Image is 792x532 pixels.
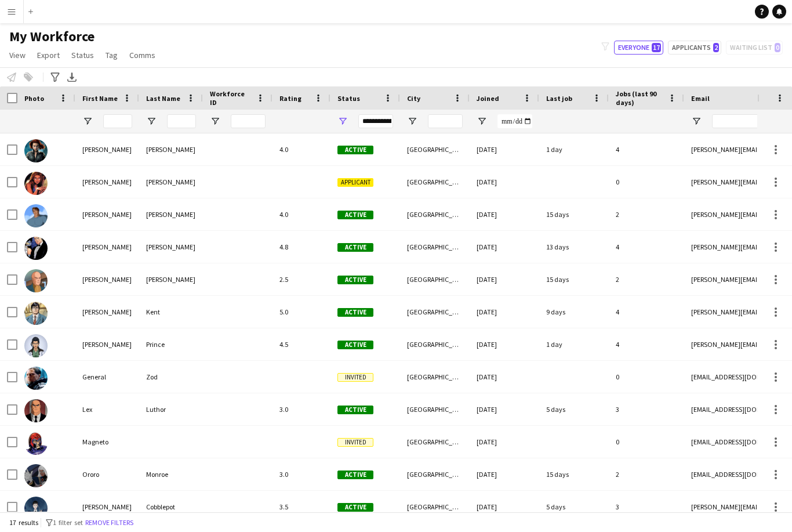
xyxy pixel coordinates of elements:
div: 4.0 [273,133,330,165]
div: [DATE] [470,296,539,328]
div: [DATE] [470,263,539,295]
div: [GEOGRAPHIC_DATA] [400,296,470,328]
div: Zod [139,361,203,393]
button: Open Filter Menu [691,116,702,126]
input: Joined Filter Input [497,114,532,128]
input: First Name Filter Input [103,114,132,128]
div: 4 [609,133,684,165]
button: Open Filter Menu [337,116,348,126]
div: [DATE] [470,458,539,490]
div: [GEOGRAPHIC_DATA] [400,328,470,360]
div: 3.0 [273,458,330,490]
a: Comms [125,48,160,63]
div: 4 [609,328,684,360]
div: [GEOGRAPHIC_DATA] [400,198,470,230]
span: Invited [337,373,373,382]
div: [GEOGRAPHIC_DATA] [400,393,470,425]
div: General [75,361,139,393]
div: 3 [609,491,684,523]
div: [PERSON_NAME] [75,263,139,295]
div: [PERSON_NAME] [75,328,139,360]
div: 1 day [539,133,609,165]
div: [GEOGRAPHIC_DATA] [400,231,470,263]
div: [GEOGRAPHIC_DATA] [400,426,470,458]
div: [DATE] [470,198,539,230]
app-action-btn: Advanced filters [48,70,62,84]
span: Email [691,94,710,103]
div: 2 [609,458,684,490]
span: Photo [24,94,44,103]
div: 15 days [539,263,609,295]
div: 13 days [539,231,609,263]
div: Lex [75,393,139,425]
span: Active [337,503,373,512]
div: [PERSON_NAME] [139,231,203,263]
div: [DATE] [470,393,539,425]
img: Barbara Gorden [24,172,48,195]
span: View [9,50,26,60]
span: Active [337,308,373,317]
img: Diana Prince [24,334,48,357]
div: [GEOGRAPHIC_DATA] [400,361,470,393]
div: 2 [609,198,684,230]
span: Active [337,146,373,154]
span: Status [337,94,360,103]
img: Oswald Cobblepot [24,497,48,520]
div: [PERSON_NAME] [75,166,139,198]
div: [PERSON_NAME] [139,133,203,165]
div: [GEOGRAPHIC_DATA] [400,491,470,523]
div: 9 days [539,296,609,328]
button: Applicants2 [668,41,721,55]
div: 5.0 [273,296,330,328]
span: 17 [652,43,661,52]
span: City [407,94,420,103]
div: 3.0 [273,393,330,425]
div: 1 day [539,328,609,360]
span: Active [337,341,373,349]
input: City Filter Input [428,114,463,128]
div: [PERSON_NAME] [139,198,203,230]
div: [DATE] [470,133,539,165]
span: Last Name [146,94,180,103]
img: Bruce Wayne [24,237,48,260]
div: Kent [139,296,203,328]
span: Comms [129,50,155,60]
div: 3.5 [273,491,330,523]
div: 4 [609,231,684,263]
div: [PERSON_NAME] [75,296,139,328]
div: [DATE] [470,166,539,198]
div: [PERSON_NAME] [139,263,203,295]
div: Prince [139,328,203,360]
div: 4.0 [273,198,330,230]
div: 4 [609,296,684,328]
span: Active [337,243,373,252]
button: Open Filter Menu [82,116,93,126]
img: Benjamin Grimm [24,204,48,227]
span: Active [337,211,373,219]
a: Status [67,48,99,63]
div: [GEOGRAPHIC_DATA] [400,458,470,490]
button: Open Filter Menu [146,116,157,126]
span: Tag [106,50,118,60]
div: Monroe [139,458,203,490]
span: Export [37,50,60,60]
a: View [5,48,30,63]
div: [PERSON_NAME] [75,231,139,263]
span: Active [337,406,373,414]
img: General Zod [24,367,48,390]
div: Cobblepot [139,491,203,523]
div: [GEOGRAPHIC_DATA] [400,166,470,198]
img: Charles Xavier [24,269,48,292]
div: 0 [609,166,684,198]
span: Invited [337,438,373,447]
a: Tag [101,48,122,63]
a: Export [32,48,64,63]
button: Everyone17 [614,41,663,55]
div: [DATE] [470,426,539,458]
span: Applicant [337,178,373,187]
div: Luthor [139,393,203,425]
div: 15 days [539,198,609,230]
div: [PERSON_NAME] [75,133,139,165]
div: [PERSON_NAME] [75,198,139,230]
button: Remove filters [83,516,136,529]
